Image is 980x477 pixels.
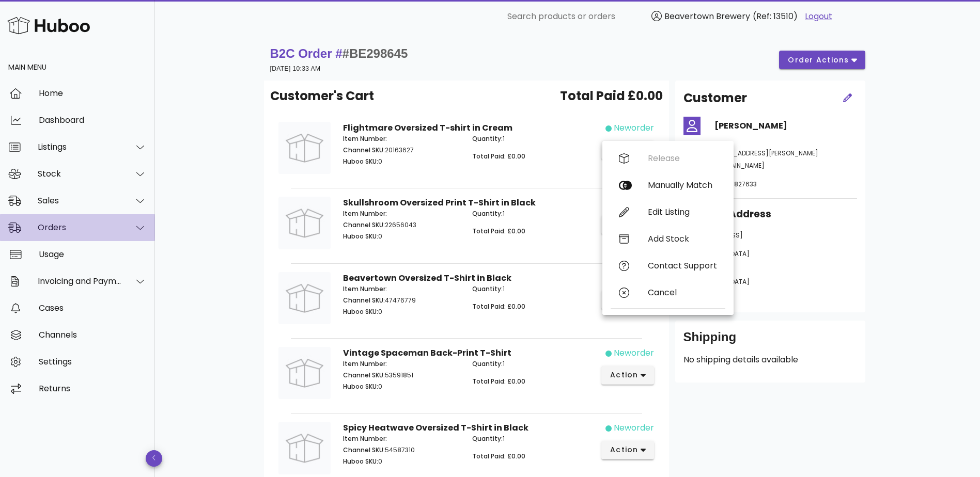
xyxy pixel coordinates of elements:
span: Huboo SKU: [343,382,378,391]
img: Product Image [278,197,331,249]
span: Quantity: [472,284,503,293]
span: Total Paid: £0.00 [472,152,525,161]
p: 0 [343,232,460,241]
div: neworder [614,122,654,134]
div: neworder [614,422,654,434]
p: 1 [472,434,589,443]
button: action [601,441,655,459]
span: Huboo SKU: [343,232,378,241]
p: 1 [472,284,589,294]
div: Listings [38,142,122,152]
span: Huboo SKU: [343,157,378,166]
div: Home [39,88,147,98]
div: Stock [38,169,122,179]
span: Total Paid £0.00 [560,87,663,105]
span: Channel SKU: [343,446,385,454]
span: Item Number: [343,209,387,218]
h2: Customer [683,89,747,107]
img: Product Image [278,122,331,174]
h3: Shipping Address [683,207,857,221]
span: Quantity: [472,134,503,143]
div: Cases [39,303,147,313]
span: Total Paid: £0.00 [472,302,525,311]
img: Product Image [278,272,331,324]
span: #BE298645 [343,46,408,60]
span: action [610,444,639,455]
span: Item Number: [343,434,387,443]
button: action [601,141,655,160]
div: Sales [38,196,122,205]
p: 54587310 [343,446,460,455]
strong: Vintage Spaceman Back-Print T-Shirt [343,347,511,359]
strong: B2C Order # [270,46,408,60]
strong: Beavertown Oversized T-Shirt in Black [343,272,511,284]
span: Total Paid: £0.00 [472,227,525,235]
p: 53591851 [343,371,460,380]
img: Huboo Logo [7,14,90,37]
div: Orders [38,222,122,232]
div: Returns [39,384,147,393]
p: 0 [343,307,460,316]
p: 0 [343,157,460,166]
div: Dashboard [39,115,147,125]
span: [EMAIL_ADDRESS][PERSON_NAME][DOMAIN_NAME] [714,149,818,170]
img: Product Image [278,422,331,474]
div: Invoicing and Payments [38,276,122,286]
div: Settings [39,357,147,367]
p: 0 [343,382,460,391]
p: 1 [472,359,589,369]
button: action [601,366,655,385]
span: Customer's Cart [270,87,374,105]
span: Quantity: [472,434,503,443]
button: action [601,216,655,234]
span: Channel SKU: [343,146,385,154]
p: 1 [472,134,589,144]
a: Logout [805,10,832,23]
span: Item Number: [343,284,387,293]
div: Channels [39,330,147,340]
button: action [601,291,655,309]
p: 47476779 [343,296,460,305]
p: 20163627 [343,146,460,155]
div: Contact Support [648,261,717,271]
span: Quantity: [472,359,503,368]
span: Channel SKU: [343,220,385,229]
span: Quantity: [472,209,503,218]
span: Total Paid: £0.00 [472,452,525,460]
div: Manually Match [648,180,717,190]
span: Channel SKU: [343,296,385,305]
h4: [PERSON_NAME] [714,120,857,132]
span: action [610,370,639,380]
small: [DATE] 10:33 AM [270,65,321,72]
span: Item Number: [343,134,387,143]
div: Usage [39,249,147,259]
strong: Flightmare Oversized T-shirt in Cream [343,122,512,134]
div: Add Stock [648,234,717,244]
span: Channel SKU: [343,371,385,379]
span: Huboo SKU: [343,307,378,316]
span: Total Paid: £0.00 [472,377,525,386]
span: (Ref: 13510) [753,10,798,22]
div: Edit Listing [648,207,717,217]
p: 0 [343,457,460,466]
span: order actions [787,55,849,66]
span: Item Number: [343,359,387,368]
p: No shipping details available [683,354,857,366]
div: Cancel [648,288,717,297]
img: Product Image [278,347,331,399]
div: Shipping [683,329,857,354]
button: order actions [779,51,865,69]
span: Beavertown Brewery [664,10,750,22]
strong: Skullshroom Oversized Print T-Shirt in Black [343,197,536,209]
div: neworder [614,347,654,359]
p: 1 [472,209,589,218]
p: 22656043 [343,220,460,230]
span: 01442 827633 [714,180,757,188]
strong: Spicy Heatwave Oversized T-Shirt in Black [343,422,528,434]
span: Huboo SKU: [343,457,378,466]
